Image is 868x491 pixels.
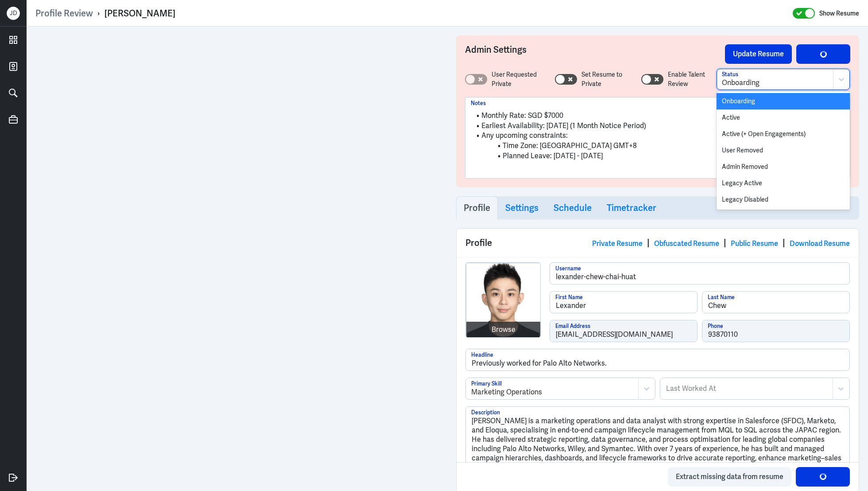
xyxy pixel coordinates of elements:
a: Profile Review [35,8,93,19]
div: Active [717,109,850,126]
div: Legacy Disabled [717,191,850,208]
li: Time Zone: [GEOGRAPHIC_DATA] GMT+8 [471,141,845,151]
label: Set Resume to Private [581,70,632,89]
button: Update Resume [725,44,792,64]
img: Screenshot_2025-10-03_at_18.54.36.jpg [466,263,541,338]
p: › [93,8,105,19]
a: Private Resume [592,239,643,248]
h3: Timetracker [607,203,656,213]
li: Monthly Rate: SGD $7000 [471,111,845,121]
a: Download Resume [790,239,850,248]
input: Last Name [702,292,849,313]
div: | | | [592,236,850,249]
li: Earliest Availability: [DATE] (1 Month Notice Period) [471,121,845,131]
iframe: https://ppcdn.hiredigital.com/register/a81ac0cc/resumes/594193805/Lexander_Chew_Resume_190525.pdf... [35,35,438,482]
input: Email Address [550,320,697,342]
div: [PERSON_NAME] [105,8,175,19]
div: J D [7,7,20,20]
h3: Settings [505,203,539,213]
a: Public Resume [731,239,778,248]
input: Headline [466,349,849,370]
h3: Admin Settings [465,44,725,64]
li: Any upcoming constraints: [471,131,845,141]
a: Obfuscated Resume [654,239,719,248]
button: Save Profile [796,44,850,64]
div: Browse [492,324,515,335]
label: Enable Talent Review [668,70,716,89]
label: Show Resume [819,8,859,19]
div: Onboarding [717,93,850,109]
div: Active (+ Open Engagements) [717,126,850,142]
button: Extract missing data from resume [668,467,791,487]
div: Profile [457,229,859,257]
div: Legacy Active [717,175,850,191]
button: Save Profile [796,467,850,487]
h3: Schedule [554,203,592,213]
div: User Removed [717,142,850,159]
input: First Name [550,292,697,313]
label: User Requested Private [492,70,546,89]
h3: Profile [464,203,490,213]
textarea: [PERSON_NAME] is a marketing operations and data analyst with strong expertise in Salesforce (SFD... [466,407,849,482]
input: Phone [702,320,849,342]
div: Admin Removed [717,159,850,175]
li: Planned Leave: [DATE] - [DATE] [471,151,845,161]
input: Username [550,263,849,284]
